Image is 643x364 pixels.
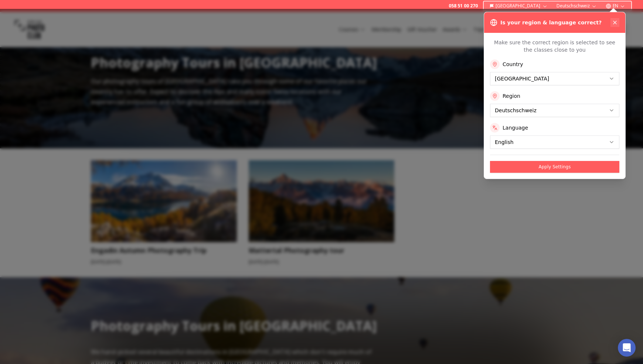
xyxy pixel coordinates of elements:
label: Country [503,61,523,68]
div: Open Intercom Messenger [618,339,636,357]
button: EN [603,1,628,10]
button: Deutschschweiz [554,1,600,10]
label: Region [503,92,520,100]
label: Language [503,124,528,131]
h3: Is your region & language correct? [500,19,602,26]
button: Apply Settings [490,161,619,173]
p: Make sure the correct region is selected to see the classes close to you [490,39,619,54]
button: [GEOGRAPHIC_DATA] [487,1,551,10]
a: 058 51 00 270 [449,3,478,9]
